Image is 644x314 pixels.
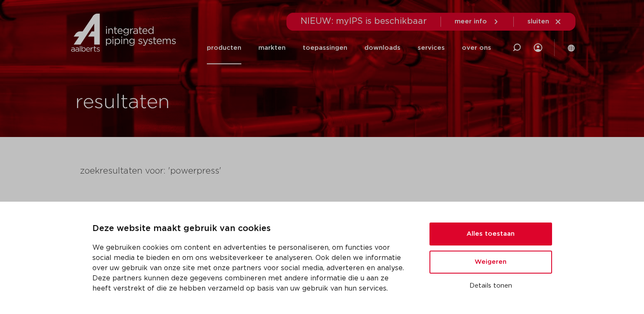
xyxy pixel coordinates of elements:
[462,31,491,64] a: over ons
[207,31,491,64] nav: Menu
[455,18,487,25] span: meer info
[92,243,409,294] p: We gebruiken cookies om content en advertenties te personaliseren, om functies voor social media ...
[75,89,170,116] h1: resultaten
[527,18,549,25] span: sluiten
[429,279,552,293] button: Details tonen
[80,164,564,178] h4: zoekresultaten voor: 'powerpress'
[303,31,347,64] a: toepassingen
[92,222,409,236] p: Deze website maakt gebruik van cookies
[258,31,286,64] a: markten
[455,18,500,26] a: meer info
[527,18,562,26] a: sluiten
[207,31,241,64] a: producten
[429,223,552,245] button: Alles toestaan
[429,251,552,274] button: Weigeren
[364,31,401,64] a: downloads
[301,17,427,26] span: NIEUW: myIPS is beschikbaar
[418,31,445,64] a: services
